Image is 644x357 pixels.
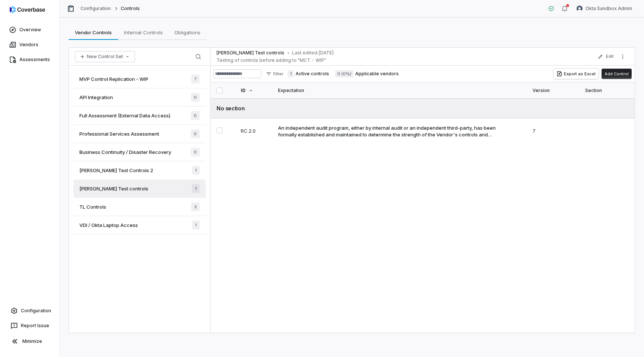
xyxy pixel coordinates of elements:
span: Controls [121,6,140,12]
button: Export as Excel [553,69,599,79]
span: Filter [273,71,283,77]
span: Obligations [171,28,203,37]
button: Filter [263,69,286,78]
a: Professional Services Assessment0 [73,125,206,143]
span: VDI / Okta Laptop Access [79,222,138,228]
span: 0 [191,111,200,120]
span: Professional Services Assessment [79,130,159,137]
button: Add Control [602,69,632,79]
button: More actions [617,51,629,62]
span: • [287,50,289,56]
span: [PERSON_NAME] Test controls [217,50,284,56]
div: Section [585,82,629,98]
a: Vendors [1,38,58,51]
span: 1 [192,166,200,175]
button: Report Issue [3,319,56,332]
button: Minimize [3,334,56,349]
a: Assessments [1,53,58,66]
label: Applicable vendors [335,70,399,78]
span: Business Continuity / Disaster Recovery [79,149,171,155]
span: 0 [191,129,200,138]
span: 0 (0%) [335,70,354,78]
span: [PERSON_NAME] Test Controls 2 [79,167,153,174]
span: 1 [192,221,200,230]
a: Configuration [3,304,56,317]
span: Full Assessment (External Data Access) [79,112,170,119]
span: Vendor Controls [72,28,115,37]
div: Expectation [278,82,524,98]
a: Business Continuity / Disaster Recovery0 [73,143,206,161]
button: New Control Set [75,51,135,62]
span: Testing of controls before adding to "MCT - WIP" [217,57,334,63]
span: TL Controls [79,203,106,210]
span: 7 [191,75,200,83]
span: 0 [191,93,200,102]
div: An independent audit program, either by internal audit or an independent third-party, has been fo... [278,124,496,138]
span: Internal Controls [121,28,166,37]
span: 0 [191,148,200,157]
button: Select RC.2.0 control [217,127,222,133]
td: 7 [528,119,581,144]
a: MVP Control Replication - WIP7 [73,70,206,88]
span: Okta Sandbox Admin [585,6,632,12]
span: 3 [191,202,200,211]
a: Overview [1,23,58,37]
a: VDI / Okta Laptop Access1 [73,216,206,234]
td: RC.2.0 [236,119,274,144]
div: Version [533,82,576,98]
a: Configuration [80,6,111,12]
span: [PERSON_NAME] Test controls [79,185,148,192]
img: logo-D7KZi-bG.svg [10,6,45,13]
button: Edit [596,50,616,63]
span: 1 [192,184,200,193]
span: MVP Control Replication - WIP [79,76,148,82]
a: [PERSON_NAME] Test controls1 [73,180,206,198]
span: Last edited: [DATE] [292,50,334,56]
button: Okta Sandbox Admin avatarOkta Sandbox Admin [572,3,637,14]
a: [PERSON_NAME] Test Controls 21 [73,161,206,180]
img: Okta Sandbox Admin avatar [577,6,583,12]
span: 1 [288,70,294,78]
div: No section [217,104,629,112]
span: API Integration [79,94,113,101]
a: Full Assessment (External Data Access)0 [73,107,206,125]
a: TL Controls3 [73,198,206,216]
div: ID [241,82,269,98]
label: Active controls [288,70,329,78]
a: API Integration0 [73,88,206,107]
